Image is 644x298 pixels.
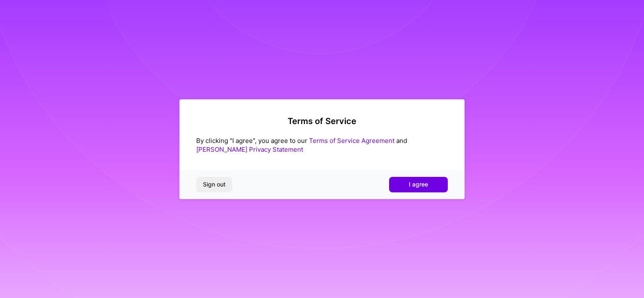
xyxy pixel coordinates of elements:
button: Sign out [196,177,232,192]
a: Terms of Service Agreement [309,137,395,145]
button: I agree [389,177,448,192]
span: Sign out [203,180,226,189]
span: I agree [409,180,428,189]
div: By clicking "I agree", you agree to our and [196,136,448,154]
a: [PERSON_NAME] Privacy Statement [196,145,303,153]
h2: Terms of Service [196,116,448,126]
